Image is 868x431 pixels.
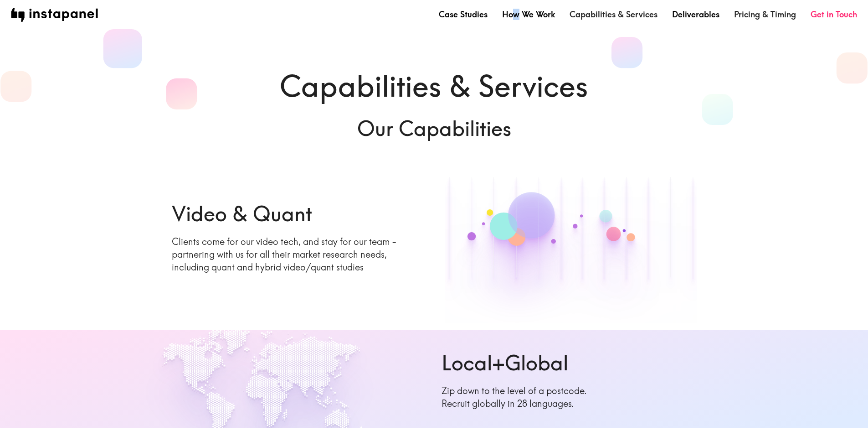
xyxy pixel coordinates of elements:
[135,330,390,428] img: map
[439,9,488,20] a: Case Studies
[570,9,657,20] a: Capabilities & Services
[442,348,697,377] h6: Local+Global
[811,9,857,20] a: Get in Touch
[502,9,555,20] a: How We Work
[734,9,796,20] a: Pricing & Timing
[445,150,697,323] img: Quant chart
[172,114,697,143] h6: Our Capabilities
[172,66,697,107] h1: Capabilities & Services
[11,8,98,22] img: instapanel
[672,9,719,20] a: Deliverables
[172,235,423,274] p: Clients come for our video tech, and stay for our team - partnering with us for all their market ...
[442,384,697,410] p: Zip down to the level of a postcode. Recruit globally in 28 languages.
[172,199,423,228] h6: Video & Quant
